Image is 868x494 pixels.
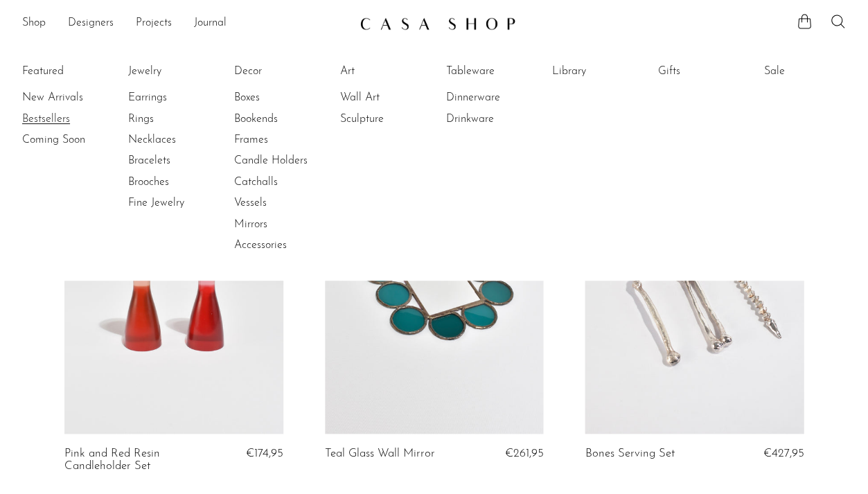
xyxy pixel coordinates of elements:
[234,238,338,253] a: Accessories
[325,448,435,460] a: Teal Glass Wall Mirror
[234,64,338,79] a: Decor
[22,12,348,35] nav: Desktop navigation
[22,15,46,33] a: Shop
[657,64,761,79] a: Gifts
[128,112,232,127] a: Rings
[445,112,549,127] a: Drinkware
[234,112,338,127] a: Bookends
[763,448,804,459] span: €427,95
[22,87,126,150] ul: Featured
[194,15,227,33] a: Journal
[68,15,114,33] a: Designers
[128,195,232,211] a: Fine Jewelry
[128,61,232,214] ul: Jewelry
[340,90,444,105] a: Wall Art
[504,448,543,459] span: €261,95
[22,112,126,127] a: Bestsellers
[128,90,232,105] a: Earrings
[551,61,655,87] ul: Library
[128,175,232,190] a: Brooches
[22,12,348,35] ul: NEW HEADER MENU
[22,90,126,105] a: New Arrivals
[234,90,338,105] a: Boxes
[445,64,549,79] a: Tableware
[551,64,655,79] a: Library
[445,90,549,105] a: Dinnerware
[234,153,338,168] a: Candle Holders
[128,64,232,79] a: Jewelry
[763,61,867,87] ul: Sale
[234,195,338,211] a: Vessels
[585,448,674,460] a: Bones Serving Set
[340,64,444,79] a: Art
[657,61,761,87] ul: Gifts
[64,448,209,473] a: Pink and Red Resin Candleholder Set
[340,61,444,130] ul: Art
[234,175,338,190] a: Catchalls
[763,64,867,79] a: Sale
[234,61,338,256] ul: Decor
[136,15,172,33] a: Projects
[22,132,126,148] a: Coming Soon
[340,112,444,127] a: Sculpture
[445,61,549,130] ul: Tableware
[128,153,232,168] a: Bracelets
[234,217,338,232] a: Mirrors
[128,132,232,148] a: Necklaces
[245,448,283,459] span: €174,95
[234,132,338,148] a: Frames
